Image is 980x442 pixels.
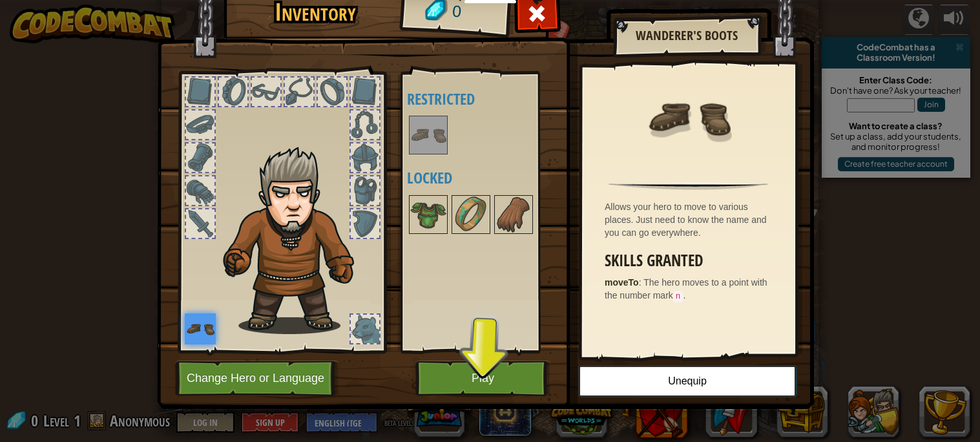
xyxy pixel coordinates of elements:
[605,277,639,288] strong: moveTo
[626,28,747,43] h2: Wanderer's Boots
[415,361,550,396] button: Play
[410,117,446,153] img: portrait.png
[605,277,767,300] span: The hero moves to a point with the number mark .
[453,196,489,233] img: portrait.png
[673,291,683,302] code: n
[639,277,644,288] span: :
[175,361,339,396] button: Change Hero or Language
[605,252,778,269] h3: Skills Granted
[495,196,532,233] img: portrait.png
[185,313,216,344] img: portrait.png
[410,196,446,233] img: portrait.png
[578,365,797,397] button: Unequip
[217,146,375,334] img: hair_m2.png
[647,76,731,160] img: portrait.png
[605,200,778,239] div: Allows your hero to move to various places. Just need to know the name and you can go everywhere.
[609,182,768,190] img: hr.png
[407,169,559,186] h4: Locked
[407,90,559,107] h4: Restricted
